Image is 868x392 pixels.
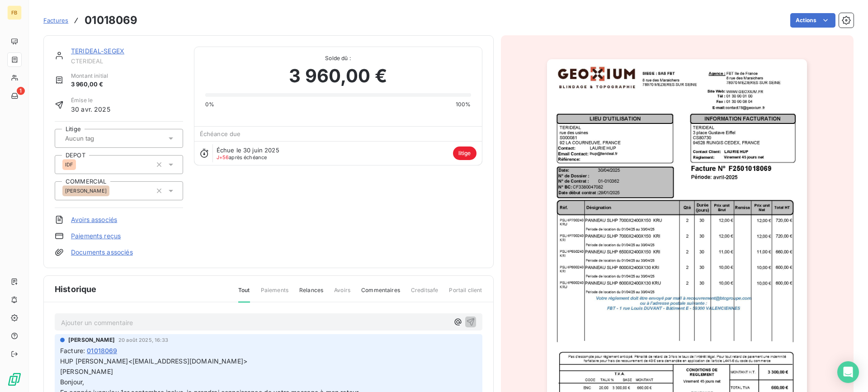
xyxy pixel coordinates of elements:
[456,100,471,109] span: 100%
[85,12,137,28] h3: 01018069
[837,361,859,383] div: Open Intercom Messenger
[64,134,118,142] input: Aucun tag
[68,336,115,344] span: [PERSON_NAME]
[205,100,214,109] span: 0%
[71,215,117,224] a: Avoirs associés
[43,17,68,24] span: Factures
[449,286,482,302] span: Portail client
[71,104,110,114] span: 30 avr. 2025
[361,286,400,302] span: Commentaires
[334,286,350,302] span: Avoirs
[71,248,133,257] a: Documents associés
[87,346,117,355] span: 01018069
[411,286,439,302] span: Creditsafe
[71,57,183,65] span: CTERIDEAL
[7,372,22,387] img: Logo LeanPay
[7,89,21,103] a: 1
[217,146,279,154] span: Échue le 30 juin 2025
[217,155,267,160] span: après échéance
[205,54,471,62] span: Solde dû :
[299,286,323,302] span: Relances
[43,16,68,25] a: Factures
[60,378,84,386] span: Bonjour,
[7,5,22,20] div: FB
[289,62,387,90] span: 3 960,00 €
[71,231,121,241] a: Paiements reçus
[71,96,110,104] span: Émise le
[71,72,108,80] span: Montant initial
[790,13,835,28] button: Actions
[238,286,250,302] span: Tout
[17,87,25,95] span: 1
[60,346,85,355] span: Facture :
[65,188,107,194] span: [PERSON_NAME]
[71,47,124,55] a: TERIDEAL-SEGEX
[55,283,97,295] span: Historique
[60,357,247,365] span: HUP [PERSON_NAME]<[EMAIL_ADDRESS][DOMAIN_NAME]>
[200,130,241,137] span: Échéance due
[261,286,288,302] span: Paiements
[65,162,73,167] span: IDF
[118,337,168,343] span: 20 août 2025, 16:33
[453,146,476,160] span: litige
[71,80,108,89] span: 3 960,00 €
[217,154,229,161] span: J+56
[60,368,113,375] span: ​[PERSON_NAME]​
